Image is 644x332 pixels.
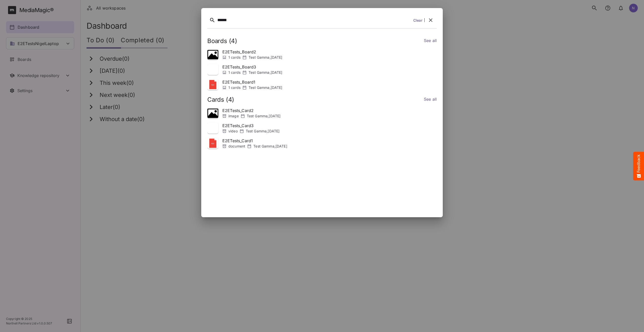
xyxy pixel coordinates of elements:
[207,123,218,134] img: thumbnail.png
[249,55,283,60] p: Test Gamma , [DATE]
[228,129,238,134] p: video
[424,96,437,103] a: See all
[222,79,283,85] p: E2ETests_Board1
[253,144,287,149] p: Test Gamma , [DATE]
[207,49,218,60] img: thumbnail.png
[228,114,239,119] p: image
[222,107,280,114] p: E2ETests_Card2
[207,79,218,90] img: thumbnail.png
[222,138,287,144] p: E2ETests_Card1
[207,64,218,75] img: thumbnail.png
[228,70,240,75] p: 1 cards
[247,114,281,119] p: Test Gamma , [DATE]
[222,123,279,129] p: E2ETests_Card3
[207,96,234,103] h2: Cards ( 4 )
[222,49,283,55] p: E2ETests_Board2
[228,144,245,149] p: document
[222,64,283,70] p: E2ETests_Board3
[633,152,644,180] button: Feedback
[424,38,437,45] a: See all
[207,38,237,45] h2: Boards ( 4 )
[228,55,240,60] p: 1 cards
[249,85,283,90] p: Test Gamma , [DATE]
[207,107,218,119] img: thumbnail.png
[207,138,218,149] img: thumbnail.png
[228,85,240,90] p: 1 cards
[249,70,283,75] p: Test Gamma , [DATE]
[413,18,422,23] a: Clear
[246,129,280,134] p: Test Gamma , [DATE]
